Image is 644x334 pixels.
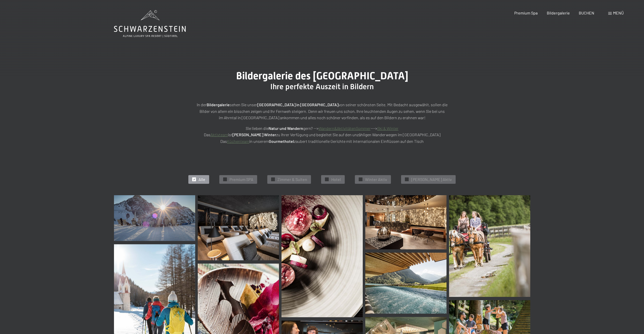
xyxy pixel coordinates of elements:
[326,178,328,181] span: ✓
[233,132,276,137] strong: [PERSON_NAME] Winter
[406,178,408,181] span: ✓
[236,70,408,82] span: Bildergalerie des [GEOGRAPHIC_DATA]
[269,139,294,144] strong: Gourmethotel
[579,10,594,15] a: BUCHEN
[195,101,449,121] p: In der sehen Sie unser von seiner schönsten Seite. Mit Bedacht ausgewählt, sollen die Bilder von ...
[272,178,274,181] span: ✓
[199,177,205,182] span: Alle
[270,82,374,91] span: Ihre perfekte Auszeit in Bildern
[224,178,226,181] span: ✓
[195,125,449,145] p: Sie lieben die gern? --> ---> Das ist zu Ihrer Verfügung und begleitet Sie auf den unzähligen Wan...
[377,126,399,131] a: Ski & Winter
[257,102,338,107] strong: [GEOGRAPHIC_DATA] in [GEOGRAPHIC_DATA]
[514,10,538,15] a: Premium Spa
[411,177,452,182] span: [PERSON_NAME] Aktiv
[365,177,387,182] span: Winter Aktiv
[365,253,447,314] img: Wellnesshotels - Erholung - Whirlpool - Inifity Pool - Ahrntal
[210,132,228,137] a: Aktivteam
[198,195,279,260] img: Bildergalerie
[229,177,253,182] span: Premium SPA
[547,10,570,15] a: Bildergalerie
[319,126,371,131] a: Wandern&AktivitätenSommer
[193,178,195,181] span: ✓
[331,177,341,182] span: Hotel
[613,10,624,15] span: Menü
[114,195,195,241] img: Bildergalerie
[269,126,303,131] strong: Natur und Wandern
[365,195,447,249] img: Bildergalerie
[360,178,362,181] span: ✓
[449,195,530,297] img: Bildergalerie
[277,177,307,182] span: Zimmer & Suiten
[282,195,363,317] img: Bildergalerie
[227,139,249,144] a: Küchenteam
[207,102,230,107] strong: Bildergalerie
